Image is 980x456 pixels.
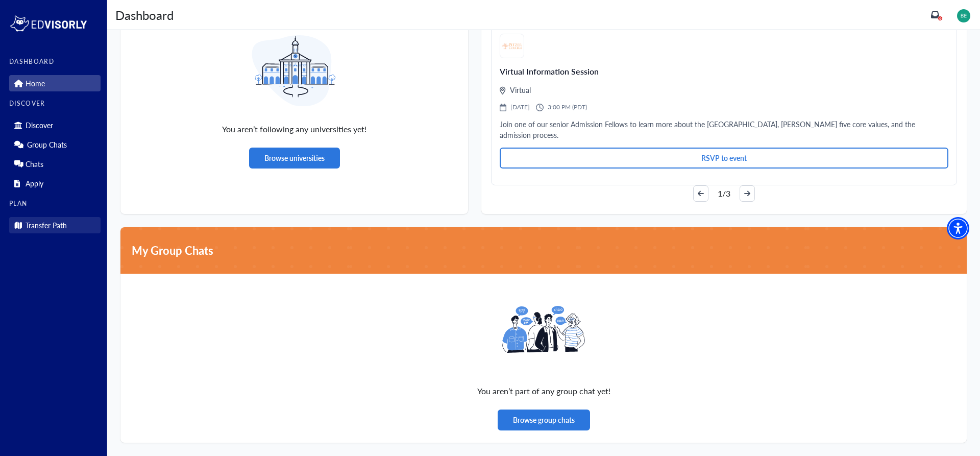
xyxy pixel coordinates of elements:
[9,200,101,207] label: PLAN
[26,160,43,169] p: Chats
[500,148,948,169] button: RSVP to event
[9,217,101,233] div: Transfer Path
[115,6,174,24] div: Dashboard
[9,117,101,133] div: Discover
[500,34,524,58] img: logo
[939,16,942,21] span: 6
[9,58,101,65] label: DASHBOARD
[27,140,67,149] p: Group Chats
[718,187,730,200] span: 1/3
[251,24,338,111] img: uni-logo
[510,85,531,95] span: Virtual
[500,65,948,78] p: Virtual Information Session
[132,242,213,259] span: My Group Chats
[477,385,610,397] span: You aren’t part of any group chat yet!
[9,75,101,91] div: Home
[9,100,101,107] label: DISCOVER
[9,13,88,34] img: logo
[26,179,43,188] p: Apply
[9,156,101,172] div: Chats
[249,148,340,169] button: Browse universities
[500,286,587,373] img: uni-logo
[947,217,969,239] div: Accessibility Menu
[26,221,67,230] p: Transfer Path
[9,136,101,153] div: Group Chats
[548,103,587,112] span: 3:00 PM (PDT)
[510,103,530,112] span: [DATE]
[500,119,948,140] p: Join one of our senior Admission Fellows to learn more about the [GEOGRAPHIC_DATA], [PERSON_NAME]...
[9,175,101,191] div: Apply
[222,123,366,135] span: You aren’t following any universities yet!
[740,185,755,202] button: arrow-right
[26,79,45,88] p: Home
[693,185,708,202] button: arrow-left
[931,11,939,19] a: 6
[26,121,53,130] p: Discover
[498,410,590,430] button: Browse group chats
